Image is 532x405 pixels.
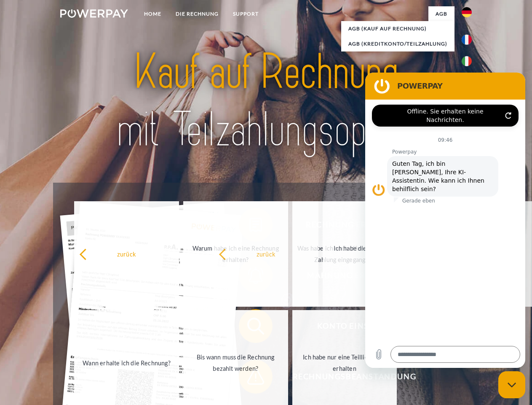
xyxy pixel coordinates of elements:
[428,6,454,22] a: agb
[60,9,128,18] img: logo-powerpay-white.svg
[462,35,472,45] img: fr
[226,6,266,22] a: SUPPORT
[341,21,454,36] a: AGB (Kauf auf Rechnung)
[328,243,422,265] div: Ich habe die Rechnung bereits bezahlt
[168,6,226,22] a: DIE RECHNUNG
[80,40,452,162] img: title-powerpay_de.svg
[498,371,525,398] iframe: Schaltfläche zum Öffnen des Messaging-Fensters; Konversation läuft
[462,7,472,17] img: de
[341,36,454,51] a: AGB (Kreditkonto/Teilzahlung)
[188,351,283,374] div: Bis wann muss die Rechnung bezahlt werden?
[462,56,472,66] img: it
[137,6,168,22] a: Home
[297,351,392,374] div: Ich habe nur eine Teillieferung erhalten
[79,248,174,259] div: zurück
[79,357,174,368] div: Wann erhalte ich die Rechnung?
[219,248,313,259] div: zurück
[188,243,283,265] div: Warum habe ich eine Rechnung erhalten?
[365,73,525,368] iframe: Messaging-Fenster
